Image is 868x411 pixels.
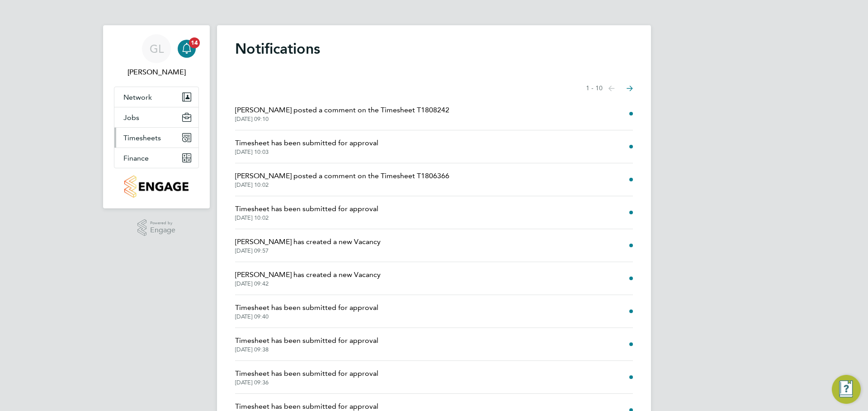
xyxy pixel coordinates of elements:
span: [PERSON_NAME] has created a new Vacancy [235,269,381,280]
span: [DATE] 10:02 [235,214,378,222]
span: Timesheet has been submitted for approval [235,335,378,346]
span: Jobs [123,113,139,122]
span: [DATE] 09:57 [235,247,381,254]
a: [PERSON_NAME] posted a comment on the Timesheet T1808242[DATE] 09:10 [235,105,449,123]
span: [DATE] 09:38 [235,346,378,353]
span: 1 - 10 [586,84,603,93]
span: Timesheets [123,134,161,142]
span: Timesheet has been submitted for approval [235,302,378,313]
span: Engage [150,226,175,234]
span: Network [123,93,152,102]
a: Powered byEngage [137,219,176,236]
button: Network [114,87,198,107]
span: [PERSON_NAME] has created a new Vacancy [235,236,381,247]
h1: Notifications [235,40,633,58]
a: [PERSON_NAME] has created a new Vacancy[DATE] 09:42 [235,269,381,287]
a: Timesheet has been submitted for approval[DATE] 09:40 [235,302,378,320]
span: [PERSON_NAME] posted a comment on the Timesheet T1806366 [235,171,449,181]
button: Timesheets [114,128,198,148]
nav: Main navigation [103,25,210,208]
a: GL[PERSON_NAME] [114,34,199,78]
a: Timesheet has been submitted for approval[DATE] 10:03 [235,138,378,156]
span: [PERSON_NAME] posted a comment on the Timesheet T1808242 [235,105,449,115]
a: Timesheet has been submitted for approval[DATE] 10:02 [235,203,378,222]
img: countryside-properties-logo-retina.png [124,175,188,198]
a: [PERSON_NAME] has created a new Vacancy[DATE] 09:57 [235,236,381,254]
button: Engage Resource Center [832,375,861,404]
button: Jobs [114,107,198,127]
span: 14 [189,37,200,48]
span: [DATE] 09:40 [235,313,378,320]
nav: Select page of notifications list [586,79,633,97]
a: 14 [178,34,196,63]
span: Timesheet has been submitted for approval [235,368,378,379]
a: Timesheet has been submitted for approval[DATE] 09:38 [235,335,378,353]
span: [DATE] 10:02 [235,181,449,189]
span: [DATE] 09:42 [235,280,381,287]
a: Go to home page [114,175,199,198]
span: Timesheet has been submitted for approval [235,203,378,214]
span: Powered by [150,219,175,227]
span: [DATE] 10:03 [235,148,378,156]
span: [DATE] 09:10 [235,115,449,123]
span: [DATE] 09:36 [235,379,378,386]
a: Timesheet has been submitted for approval[DATE] 09:36 [235,368,378,386]
span: Finance [123,154,149,162]
span: Timesheet has been submitted for approval [235,138,378,148]
a: [PERSON_NAME] posted a comment on the Timesheet T1806366[DATE] 10:02 [235,171,449,189]
span: Grace Ley [114,67,199,78]
span: GL [150,43,164,55]
button: Finance [114,148,198,168]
